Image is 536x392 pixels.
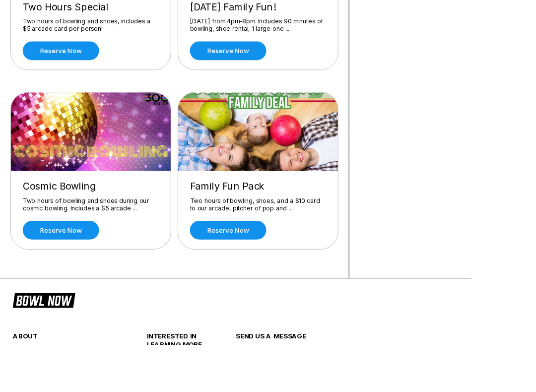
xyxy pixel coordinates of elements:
a: Reserve now [26,47,113,68]
div: [DATE] from 4pm-8pm. Includes 90 minutes of bowling, shoe rental, 1 large one ... [216,20,371,37]
div: Two hours of bowling, shoes, and a $10 card to our arcade, pitcher of pop and ... [216,224,371,241]
div: Two hours of bowling and shoes during our cosmic bowling. Includes a $5 arcade ... [26,224,181,241]
div: Two Hours Special [26,1,181,15]
div: Cosmic Bowling [26,205,181,219]
img: Family Fun Pack [202,105,385,195]
a: Reserve now [216,47,303,68]
div: about [15,378,141,392]
div: [DATE] Family Fun! [216,1,371,15]
div: Two hours of bowling and shoes, includes a $5 arcade card per person! [26,20,181,37]
div: Family Fun Pack [216,205,371,219]
img: Cosmic Bowling [12,105,195,195]
a: Reserve now [26,251,113,272]
a: Reserve now [216,251,303,272]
